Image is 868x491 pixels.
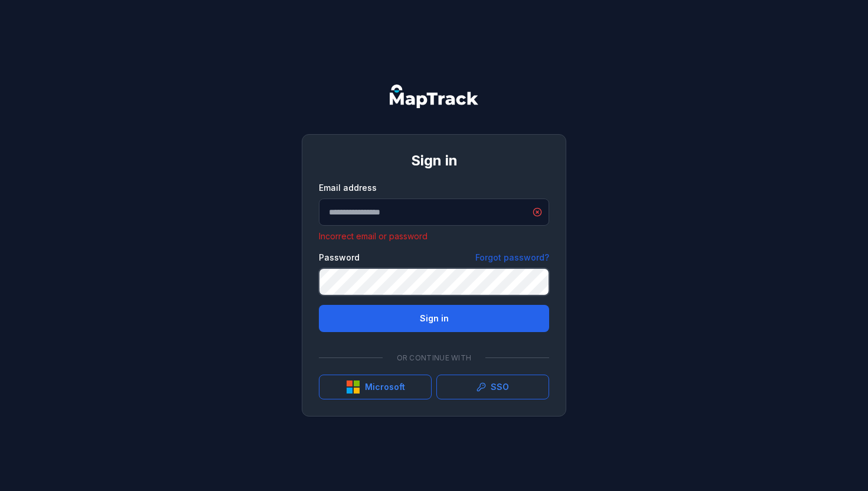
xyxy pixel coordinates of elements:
button: Microsoft [319,375,432,399]
a: SSO [436,375,549,399]
button: Sign in [319,305,549,332]
h1: Sign in [319,151,549,170]
label: Email address [319,182,377,194]
a: Forgot password? [475,252,549,264]
label: Password [319,252,360,264]
div: Or continue with [319,346,549,370]
nav: Global [371,84,497,108]
p: Incorrect email or password [319,230,549,242]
